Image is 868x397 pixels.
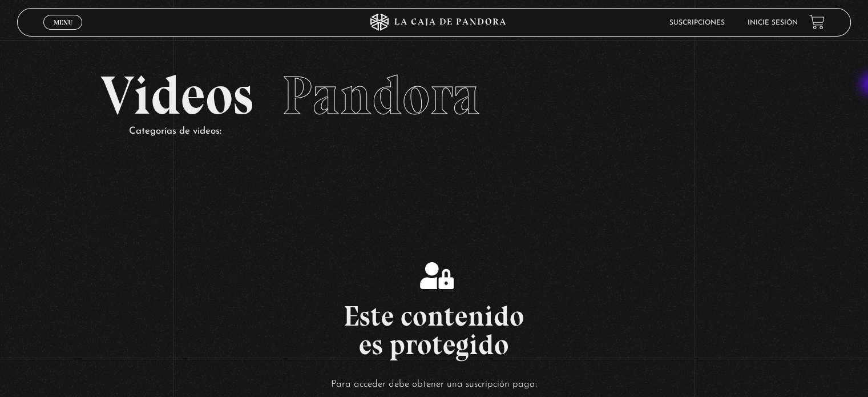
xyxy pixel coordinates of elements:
[54,19,72,26] span: Menu
[100,69,767,123] h2: Videos
[669,19,725,26] a: Suscripciones
[282,63,479,128] span: Pandora
[129,123,767,141] p: Categorías de videos:
[748,19,798,26] a: Inicie sesión
[50,29,76,37] span: Cerrar
[809,14,825,30] a: View your shopping cart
